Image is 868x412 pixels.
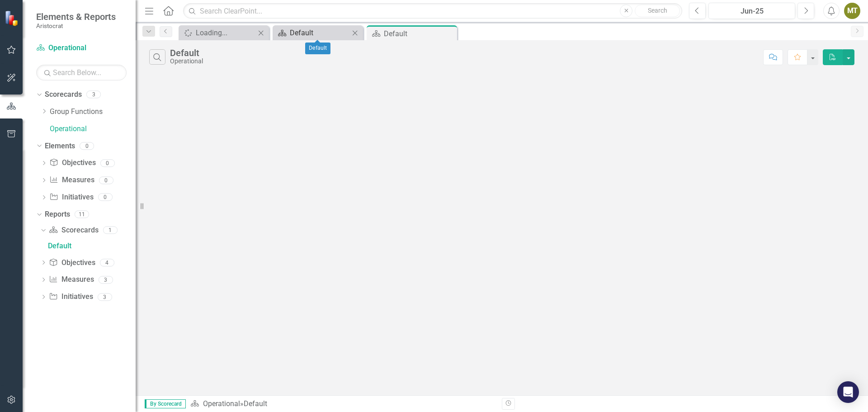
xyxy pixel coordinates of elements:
div: 0 [98,194,113,201]
div: 0 [80,142,94,150]
button: Jun-25 [708,3,795,19]
a: Elements [45,141,75,152]
a: Scorecards [49,225,98,236]
a: Group Functions [50,107,136,117]
a: Operational [50,124,136,134]
div: Default [48,242,136,250]
a: Scorecards [45,90,82,100]
a: Objectives [49,158,95,168]
a: Initiatives [49,292,93,302]
div: Default [244,399,267,408]
span: By Scorecard [145,399,186,408]
div: 11 [75,211,89,218]
input: Search Below... [36,65,127,81]
a: Objectives [49,258,95,268]
div: Default [384,28,455,39]
a: Initiatives [49,192,93,203]
a: Operational [203,399,240,408]
div: Loading... [196,27,255,38]
div: 0 [99,176,113,184]
a: Default [46,239,136,253]
div: 1 [103,226,118,234]
button: Search [635,5,680,17]
div: 3 [86,91,101,99]
div: Default [305,43,330,54]
button: MT [844,3,860,19]
div: Open Intercom Messenger [837,381,859,403]
a: Reports [45,209,70,220]
div: 3 [99,276,113,284]
img: ClearPoint Strategy [4,9,21,27]
a: Default [275,27,349,38]
div: 4 [100,259,114,266]
div: Default [290,27,349,38]
small: Aristocrat [36,22,116,29]
input: Search ClearPoint... [183,3,682,19]
div: 3 [98,293,112,301]
div: 0 [100,159,115,167]
a: Measures [49,275,94,285]
span: Elements & Reports [36,11,116,22]
div: Operational [170,58,203,65]
span: Search [648,7,667,14]
div: Jun-25 [712,6,792,17]
div: » [190,399,495,409]
a: Loading... [181,27,255,38]
a: Operational [36,43,127,53]
div: Default [170,48,203,58]
a: Measures [49,175,94,185]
